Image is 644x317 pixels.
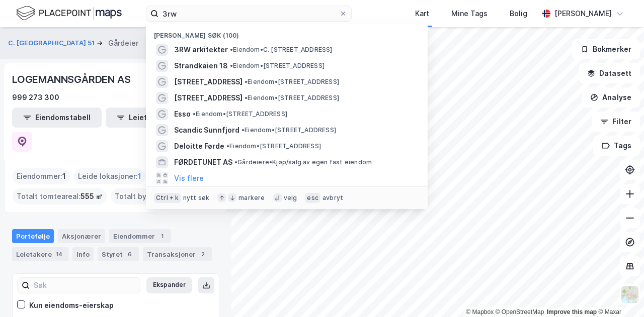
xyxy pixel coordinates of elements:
[174,124,239,136] span: Scandic Sunnfjord
[198,249,208,259] div: 2
[547,308,597,315] a: Improve this map
[496,308,544,315] a: OpenStreetMap
[193,110,196,118] span: •
[174,44,228,56] span: 3RW arkitekter
[245,78,339,86] span: Eiendom • [STREET_ADDRESS]
[226,142,229,150] span: •
[12,247,68,261] div: Leietakere
[109,229,171,243] div: Eiendommer
[183,194,210,202] div: nytt søk
[12,91,59,103] div: 999 273 300
[174,108,191,120] span: Esso
[154,193,181,203] div: Ctrl + k
[245,94,248,101] span: •
[594,269,644,317] div: Kontrollprogram for chat
[594,269,644,317] iframe: Chat Widget
[125,249,135,259] div: 6
[54,249,64,259] div: 14
[451,8,488,20] div: Mine Tags
[579,63,640,83] button: Datasett
[62,170,66,182] span: 1
[242,126,245,134] span: •
[29,299,114,311] div: Kun eiendoms-eierskap
[158,6,339,21] input: Søk på adresse, matrikkel, gårdeiere, leietakere eller personer
[8,38,97,48] button: C. [GEOGRAPHIC_DATA] 51
[230,46,333,54] span: Eiendom • C. [STREET_ADDRESS]
[238,194,265,202] div: markere
[12,229,54,243] div: Portefølje
[234,158,372,166] span: Gårdeiere • Kjøp/salg av egen fast eiendom
[234,158,237,166] span: •
[572,39,640,59] button: Bokmerker
[74,168,145,184] div: Leide lokasjoner :
[230,62,325,70] span: Eiendom • [STREET_ADDRESS]
[80,190,103,202] span: 555 ㎡
[582,87,640,108] button: Analyse
[12,71,132,87] div: LOGEMANNSGÅRDEN AS
[146,277,192,293] button: Ekspander
[13,168,70,184] div: Eiendommer :
[226,142,321,150] span: Eiendom • [STREET_ADDRESS]
[592,112,640,132] button: Filter
[305,193,320,203] div: esc
[415,8,429,20] div: Kart
[157,231,167,241] div: 1
[72,247,94,261] div: Info
[593,136,640,156] button: Tags
[30,278,140,293] input: Søk
[245,78,248,85] span: •
[554,8,612,20] div: [PERSON_NAME]
[146,24,428,42] div: [PERSON_NAME] søk (100)
[174,60,228,72] span: Strandkaien 18
[242,126,336,134] span: Eiendom • [STREET_ADDRESS]
[284,194,297,202] div: velg
[174,156,232,168] span: FØRDETUNET AS
[174,172,204,184] button: Vis flere
[174,140,224,152] span: Deloitte Førde
[174,92,243,104] span: [STREET_ADDRESS]
[230,62,233,69] span: •
[12,108,102,128] button: Eiendomstabell
[16,5,122,22] img: logo.f888ab2527a4732fd821a326f86c7f29.svg
[58,229,105,243] div: Aksjonærer
[245,94,339,102] span: Eiendom • [STREET_ADDRESS]
[106,108,195,128] button: Leietakertabell
[193,110,287,118] span: Eiendom • [STREET_ADDRESS]
[98,247,139,261] div: Styret
[108,37,138,49] div: Gårdeier
[174,76,243,88] span: [STREET_ADDRESS]
[230,46,233,53] span: •
[510,8,527,20] div: Bolig
[111,188,208,204] div: Totalt byggareal :
[323,194,343,202] div: avbryt
[466,308,494,315] a: Mapbox
[143,247,212,261] div: Transaksjoner
[13,188,107,204] div: Totalt tomteareal :
[138,170,141,182] span: 1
